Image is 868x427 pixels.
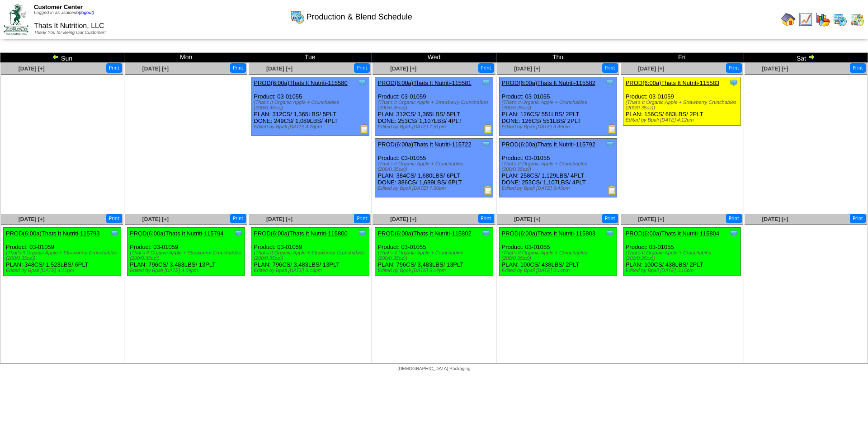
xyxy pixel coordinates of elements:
button: Print [478,63,494,73]
div: Edited by Bpali [DATE] 5:13pm [254,268,368,273]
div: Edited by Bpali [DATE] 5:14pm [502,268,617,273]
div: Edited by Bpali [DATE] 3:45pm [502,124,617,130]
a: PROD(6:00a)Thats It Nutriti-115804 [626,230,719,237]
div: Edited by Bpali [DATE] 4:11pm [6,268,121,273]
img: Tooltip [605,140,614,149]
a: [DATE] [+] [762,66,788,72]
img: calendarinout.gif [850,12,864,27]
span: [DATE] [+] [19,66,45,72]
button: Print [478,214,494,223]
div: Edited by Bpali [DATE] 5:14pm [377,268,492,273]
div: (That's It Organic Apple + Crunchables (200/0.35oz)) [377,161,492,172]
a: PROD(6:00a)Thats It Nutriti-115793 [6,230,99,237]
div: Product: 03-01055 PLAN: 796CS / 3,483LBS / 13PLT [375,228,493,276]
div: Edited by Bpali [DATE] 7:51pm [377,124,492,130]
div: Edited by Bpali [DATE] 7:50pm [377,186,492,191]
td: Wed [372,53,496,63]
div: (That's It Organic Apple + Crunchables (200/0.35oz)) [254,100,368,111]
button: Print [850,63,866,73]
a: [DATE] [+] [514,216,540,222]
img: Production Report [484,186,493,195]
div: Edited by Bpali [DATE] 4:12pm [626,117,741,123]
a: PROD(6:00a)Thats It Nutriti-115792 [502,141,595,148]
button: Print [602,214,618,223]
div: (That's It Organic Apple + Crunchables (200/0.35oz)) [502,250,617,261]
img: Tooltip [358,229,367,238]
button: Print [230,63,246,73]
button: Print [106,63,122,73]
button: Print [850,214,866,223]
a: [DATE] [+] [142,66,169,72]
a: PROD(6:00a)Thats It Nutriti-115722 [377,141,471,148]
span: [DATE] [+] [390,216,416,222]
td: Sun [0,53,124,63]
div: Product: 03-01055 PLAN: 100CS / 438LBS / 2PLT [623,228,741,276]
span: Logged in as Jsalcedo [34,10,94,15]
img: arrowleft.gif [52,53,59,61]
a: [DATE] [+] [266,66,292,72]
button: Print [354,214,370,223]
span: [DATE] [+] [638,216,664,222]
a: (logout) [79,10,94,15]
div: Edited by Bpali [DATE] 5:15pm [626,268,741,273]
a: PROD(6:00a)Thats It Nutriti-115802 [377,230,471,237]
button: Print [230,214,246,223]
div: Product: 03-01055 PLAN: 258CS / 1,129LBS / 4PLT DONE: 253CS / 1,107LBS / 4PLT [499,139,617,197]
img: home.gif [781,12,796,27]
div: Edited by Bpali [DATE] 3:45pm [502,186,617,191]
span: Thats It Nutrition, LLC [34,22,104,30]
a: [DATE] [+] [514,66,540,72]
img: ZoRoCo_Logo(Green%26Foil)%20jpg.webp [4,4,28,34]
img: Tooltip [481,140,491,149]
a: PROD(6:00a)Thats It Nutriti-115582 [502,80,595,86]
img: Production Report [360,124,369,133]
div: (That's It Organic Apple + Strawberry Crunchables (200/0.35oz)) [130,250,245,261]
div: (That's It Organic Apple + Crunchables (200/0.35oz)) [502,100,617,111]
img: Tooltip [110,229,119,238]
div: (That's It Organic Apple + Strawberry Crunchables (200/0.35oz)) [6,250,121,261]
a: [DATE] [+] [390,66,416,72]
img: graph.gif [816,12,830,27]
div: (That's It Organic Apple + Crunchables (200/0.35oz)) [626,250,741,261]
div: Product: 03-01059 PLAN: 796CS / 3,483LBS / 13PLT [127,228,245,276]
a: PROD(6:00a)Thats It Nutriti-115803 [502,230,595,237]
img: Tooltip [605,229,614,238]
td: Fri [620,53,744,63]
div: (That's It Organic Apple + Strawberry Crunchables (200/0.35oz)) [377,100,492,111]
button: Print [602,63,618,73]
button: Print [354,63,370,73]
img: line_graph.gif [798,12,813,27]
img: Tooltip [234,229,243,238]
a: PROD(6:00a)Thats It Nutriti-115581 [377,80,471,86]
span: Customer Center [34,4,83,10]
img: Tooltip [358,78,367,87]
div: Product: 03-01055 PLAN: 384CS / 1,680LBS / 6PLT DONE: 386CS / 1,689LBS / 6PLT [375,139,493,197]
img: Production Report [608,124,617,133]
a: [DATE] [+] [266,216,292,222]
a: [DATE] [+] [762,216,788,222]
td: Mon [124,53,248,63]
div: Product: 03-01055 PLAN: 312CS / 1,365LBS / 5PLT DONE: 249CS / 1,089LBS / 4PLT [251,77,369,136]
button: Print [726,214,742,223]
button: Print [106,214,122,223]
span: [DEMOGRAPHIC_DATA] Packaging [397,366,470,371]
div: (That's It Organic Apple + Strawberry Crunchables (200/0.35oz)) [626,100,741,111]
a: PROD(6:00a)Thats It Nutriti-115794 [130,230,223,237]
img: Tooltip [481,78,491,87]
a: PROD(6:00a)Thats It Nutriti-115580 [254,80,347,86]
div: (That's It Organic Apple + Crunchables (200/0.35oz)) [502,161,617,172]
div: (That's It Organic Apple + Strawberry Crunchables (200/0.35oz)) [254,250,368,261]
a: PROD(6:00a)Thats It Nutriti-115583 [626,80,719,86]
span: Production & Blend Schedule [307,12,412,22]
img: Tooltip [729,78,738,87]
a: [DATE] [+] [19,216,45,222]
div: Edited by Bpali [DATE] 4:09pm [130,268,245,273]
img: Tooltip [605,78,614,87]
